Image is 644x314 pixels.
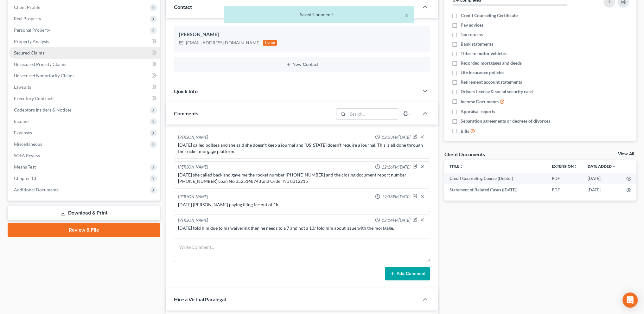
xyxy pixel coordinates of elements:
span: Miscellaneous [14,141,42,147]
span: Income [14,119,29,124]
div: [DATE] called pollsea and she said she doesn't keep a journal and [US_STATE] doesn't require a jo... [178,142,426,155]
span: Income Documents [461,99,499,105]
div: home [263,40,277,46]
div: [DATE] [PERSON_NAME] paying filing fee out of 1k [178,202,426,208]
span: Means Test [14,164,36,170]
span: 12:16PM[DATE] [381,164,410,170]
td: Statement of Related Cases ([DATE]) [444,184,547,195]
button: × [405,11,409,19]
a: SOFA Review [9,150,160,161]
a: Extensionunfold_more [552,164,577,169]
span: Unsecured Nonpriority Claims [14,73,74,78]
div: [DATE] she called back and gave me the rocket number [PHONE_NUMBER] and the closing document repo... [178,172,426,184]
td: PDF [547,173,583,184]
span: Executory Contracts [14,96,54,101]
div: Open Intercom Messenger [622,292,638,308]
span: Bank statements [461,41,493,47]
a: Property Analysis [9,36,160,47]
a: Date Added expand_more [588,164,616,169]
a: Lawsuits [9,81,160,93]
td: [DATE] [583,173,621,184]
button: New Contact [179,62,425,67]
span: Personal Property [14,27,50,33]
span: Life insurance policies [461,69,504,76]
span: 12:14PM[DATE] [381,217,410,223]
td: PDF [547,184,583,195]
span: Expenses [14,130,32,135]
span: Chapter 13 [14,176,36,181]
div: Saved Comment! [229,11,409,18]
span: Titles to motor vehicles [461,50,507,57]
span: Tax returns [461,31,483,38]
span: Client Profile [14,4,40,10]
span: 12:08PM[DATE] [381,134,410,140]
a: Executory Contracts [9,93,160,104]
a: View All [618,152,634,156]
span: Codebtors Insiders & Notices [14,107,72,112]
td: [DATE] [583,184,621,195]
div: [PERSON_NAME] [178,194,208,200]
span: Additional Documents [14,187,59,192]
i: expand_more [612,165,616,169]
a: Unsecured Nonpriority Claims [9,70,160,81]
span: Retirement account statements [461,79,522,85]
td: Credit Counseling Course (Debtor) [444,173,547,184]
span: Unsecured Priority Claims [14,61,66,67]
span: Bills [461,128,469,134]
span: Hire a Virtual Paralegal [174,296,226,302]
span: Secured Claims [14,50,44,55]
i: unfold_more [459,165,463,169]
span: SOFA Review [14,153,40,158]
span: Lawsuits [14,84,31,90]
span: Comments [174,110,198,116]
div: [PERSON_NAME] [178,217,208,224]
input: Search... [348,109,398,119]
a: Unsecured Priority Claims [9,59,160,70]
span: Quick Info [174,88,198,94]
a: Titleunfold_more [449,164,463,169]
span: Separation agreements or decrees of divorces [461,118,550,124]
span: Recorded mortgages and deeds [461,60,522,66]
a: Secured Claims [9,47,160,59]
span: Drivers license & social security card [461,88,533,95]
a: Download & Print [8,206,160,221]
span: 12:38PM[DATE] [381,194,410,200]
span: Contact [174,4,192,10]
div: [PERSON_NAME] [178,134,208,141]
span: Appraisal reports [461,108,495,115]
div: [EMAIL_ADDRESS][DOMAIN_NAME] [186,40,260,46]
div: [PERSON_NAME] [178,164,208,170]
div: Client Documents [444,151,485,157]
span: Property Analysis [14,39,49,44]
div: [DATE] told him due to his waivering then he needs to a 7 and not a 13/ told him about issue with... [178,225,426,231]
button: Add Comment [385,267,430,280]
i: unfold_more [574,165,577,169]
div: [PERSON_NAME] [179,31,425,38]
a: Review & File [8,223,160,237]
